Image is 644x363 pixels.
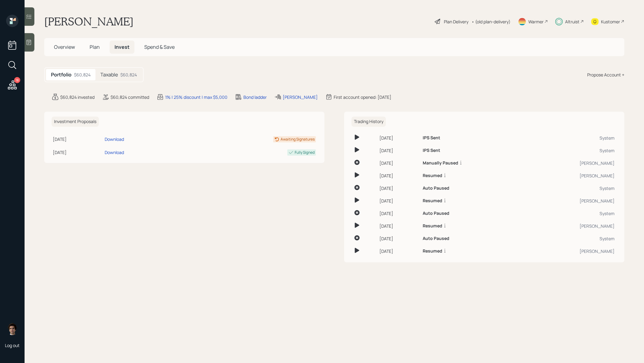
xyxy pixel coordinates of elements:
div: [DATE] [379,147,418,154]
div: 18 [14,77,20,83]
h1: [PERSON_NAME] [44,15,134,28]
div: [DATE] [379,248,418,254]
div: [DATE] [379,172,418,179]
h6: IPS Sent [423,148,440,153]
div: [DATE] [379,185,418,191]
div: [DATE] [379,135,418,141]
div: [PERSON_NAME] [527,223,615,229]
h5: Portfolio [51,72,72,78]
h6: Manually Paused [423,160,458,166]
div: [DATE] [379,235,418,242]
h6: IPS Sent [423,135,440,141]
div: Download [105,149,124,156]
div: System [527,147,615,154]
div: Propose Account + [587,71,624,78]
h6: Resumed [423,198,442,203]
div: [PERSON_NAME] [527,160,615,166]
h6: Investment Proposals [52,117,99,127]
div: [PERSON_NAME] [527,198,615,204]
div: $60,824 [74,71,91,78]
span: Invest [114,44,130,50]
div: Altruist [565,18,580,25]
div: $60,824 [120,71,137,78]
div: Bond ladder [243,94,267,100]
div: Log out [5,342,20,348]
h6: Auto Paused [423,236,449,241]
div: System [527,185,615,191]
div: First account opened: [DATE] [334,94,391,100]
div: [DATE] [53,136,102,142]
div: Awaiting Signatures [281,137,315,142]
div: [PERSON_NAME] [527,248,615,254]
div: Fully Signed [295,150,315,155]
span: Overview [54,44,75,50]
div: • (old plan-delivery) [471,18,510,25]
div: [DATE] [379,160,418,166]
div: $60,824 committed [111,94,149,100]
h6: Resumed [423,249,442,254]
div: [DATE] [379,223,418,229]
div: [DATE] [379,198,418,204]
span: Spend & Save [144,44,175,50]
h6: Resumed [423,173,442,178]
div: Download [105,136,124,142]
h5: Taxable [100,72,118,78]
div: $60,824 invested [60,94,95,100]
div: Kustomer [601,18,620,25]
h6: Auto Paused [423,186,449,191]
div: System [527,210,615,217]
div: System [527,135,615,141]
h6: Trading History [351,117,386,127]
div: [DATE] [53,149,102,156]
span: Plan [90,44,100,50]
div: Warmer [528,18,544,25]
div: [DATE] [379,210,418,217]
div: System [527,235,615,242]
div: 1% | 25% discount | max $5,000 [165,94,227,100]
div: [PERSON_NAME] [283,94,318,100]
div: Plan Delivery [444,18,468,25]
h6: Resumed [423,223,442,229]
h6: Auto Paused [423,211,449,216]
div: [PERSON_NAME] [527,172,615,179]
img: harrison-schaefer-headshot-2.png [6,323,18,335]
